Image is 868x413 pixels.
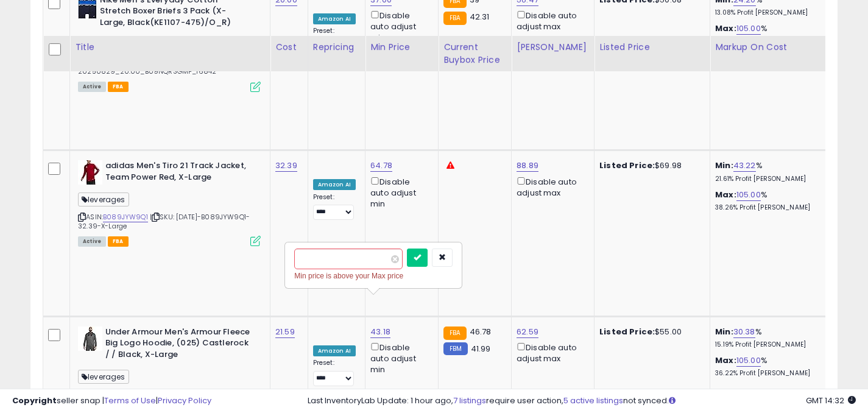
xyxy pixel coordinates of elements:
[313,359,356,386] div: Preset:
[443,342,467,355] small: FBM
[517,341,585,364] div: Disable auto adjust max
[599,326,655,337] b: Listed Price:
[715,189,816,212] div: %
[715,160,816,183] div: %
[370,326,390,338] a: 43.18
[599,160,655,171] b: Listed Price:
[313,179,356,190] div: Amazon AI
[78,370,129,384] span: leverages
[12,395,57,406] strong: Copyright
[78,160,261,245] div: ASIN:
[715,175,816,183] p: 21.61% Profit [PERSON_NAME]
[517,326,538,338] a: 62.59
[313,345,356,356] div: Amazon AI
[599,41,705,54] div: Listed Price
[517,41,589,54] div: [PERSON_NAME]
[736,189,761,201] a: 105.00
[715,355,736,366] b: Max:
[443,41,506,66] div: Current Buybox Price
[108,82,129,92] span: FBA
[599,160,700,171] div: $69.98
[308,395,856,407] div: Last InventoryLab Update: 1 hour ago, require user action, not synced.
[78,160,102,185] img: 41E9GjjPLRS._SL40_.jpg
[78,192,129,206] span: leverages
[443,327,466,340] small: FBA
[736,23,761,35] a: 105.00
[517,160,538,172] a: 88.89
[715,41,820,54] div: Markup on Cost
[78,236,106,247] span: All listings currently available for purchase on Amazon
[105,327,253,364] b: Under Armour Men's Armour Fleece Big Logo Hoodie, (025) Castlerock / / Black, X-Large
[370,9,429,44] div: Disable auto adjust min
[715,203,816,212] p: 38.26% Profit [PERSON_NAME]
[517,175,585,199] div: Disable auto adjust max
[733,326,755,338] a: 30.38
[443,12,466,25] small: FBA
[715,9,816,17] p: 13.08% Profit [PERSON_NAME]
[370,175,429,210] div: Disable auto adjust min
[715,369,816,378] p: 36.22% Profit [PERSON_NAME]
[453,395,486,406] a: 7 listings
[715,23,736,34] b: Max:
[517,9,585,32] div: Disable auto adjust max
[736,355,761,367] a: 105.00
[806,395,856,406] span: 2025-09-16 14:32 GMT
[78,327,102,351] img: 31mzU3kZ1lL._SL40_.jpg
[12,395,211,407] div: seller snap | |
[313,193,356,221] div: Preset:
[275,41,303,54] div: Cost
[715,341,816,349] p: 15.19% Profit [PERSON_NAME]
[733,160,756,172] a: 43.22
[275,160,297,172] a: 32.39
[370,341,429,376] div: Disable auto adjust min
[715,326,733,337] b: Min:
[158,395,211,406] a: Privacy Policy
[715,355,816,378] div: %
[599,327,700,337] div: $55.00
[78,82,106,92] span: All listings currently available for purchase on Amazon
[470,326,492,337] span: 46.78
[108,236,129,247] span: FBA
[275,326,295,338] a: 21.59
[313,41,360,54] div: Repricing
[78,212,250,230] span: | SKU: [DATE]-B089JYW9Q1-32.39-X-Large
[470,11,490,23] span: 42.31
[105,160,253,186] b: adidas Men's Tiro 21 Track Jacket, Team Power Red, X-Large
[563,395,623,406] a: 5 active listings
[104,395,156,406] a: Terms of Use
[710,36,826,71] th: The percentage added to the cost of goods (COGS) that forms the calculator for Min & Max prices.
[715,160,733,171] b: Min:
[103,212,148,222] a: B089JYW9Q1
[294,270,453,282] div: Min price is above your Max price
[715,189,736,200] b: Max:
[370,160,392,172] a: 64.78
[313,13,356,24] div: Amazon AI
[715,327,816,349] div: %
[75,41,265,54] div: Title
[313,27,356,54] div: Preset:
[370,41,433,54] div: Min Price
[715,23,816,46] div: %
[471,343,491,355] span: 41.99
